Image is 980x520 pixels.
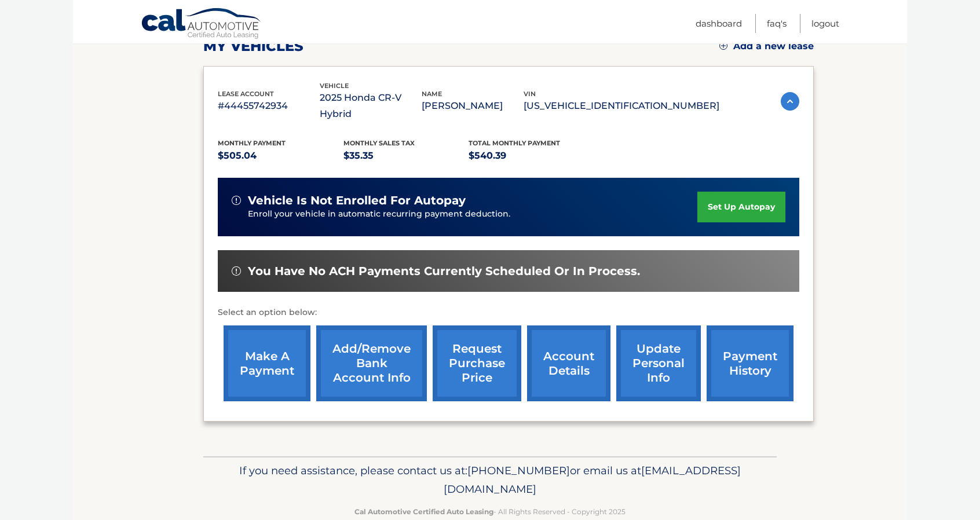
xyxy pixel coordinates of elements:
[224,325,310,401] a: make a payment
[218,306,799,320] p: Select an option below:
[211,462,769,499] p: If you need assistance, please contact us at: or email us at
[444,464,741,496] span: [EMAIL_ADDRESS][DOMAIN_NAME]
[316,325,427,401] a: Add/Remove bank account info
[211,506,769,518] p: - All Rights Reserved - Copyright 2025
[433,325,521,401] a: request purchase price
[719,41,814,52] a: Add a new lease
[343,139,415,147] span: Monthly sales Tax
[218,148,343,164] p: $505.04
[320,82,349,90] span: vehicle
[469,139,560,147] span: Total Monthly Payment
[248,193,466,208] span: vehicle is not enrolled for autopay
[141,8,262,41] a: Cal Automotive
[218,98,320,114] p: #44455742934
[354,507,493,516] strong: Cal Automotive Certified Auto Leasing
[719,42,727,50] img: add.svg
[422,98,524,114] p: [PERSON_NAME]
[343,148,469,164] p: $35.35
[320,90,422,122] p: 2025 Honda CR-V Hybrid
[467,464,570,477] span: [PHONE_NUMBER]
[524,90,536,98] span: vin
[469,148,594,164] p: $540.39
[697,192,785,222] a: set up autopay
[767,14,787,33] a: FAQ's
[696,14,742,33] a: Dashboard
[616,325,701,401] a: update personal info
[707,325,793,401] a: payment history
[422,90,442,98] span: name
[781,92,799,111] img: accordion-active.svg
[218,139,286,147] span: Monthly Payment
[232,196,241,205] img: alert-white.svg
[232,266,241,276] img: alert-white.svg
[203,38,303,55] h2: my vehicles
[524,98,719,114] p: [US_VEHICLE_IDENTIFICATION_NUMBER]
[811,14,839,33] a: Logout
[218,90,274,98] span: lease account
[527,325,610,401] a: account details
[248,208,697,221] p: Enroll your vehicle in automatic recurring payment deduction.
[248,264,640,279] span: You have no ACH payments currently scheduled or in process.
